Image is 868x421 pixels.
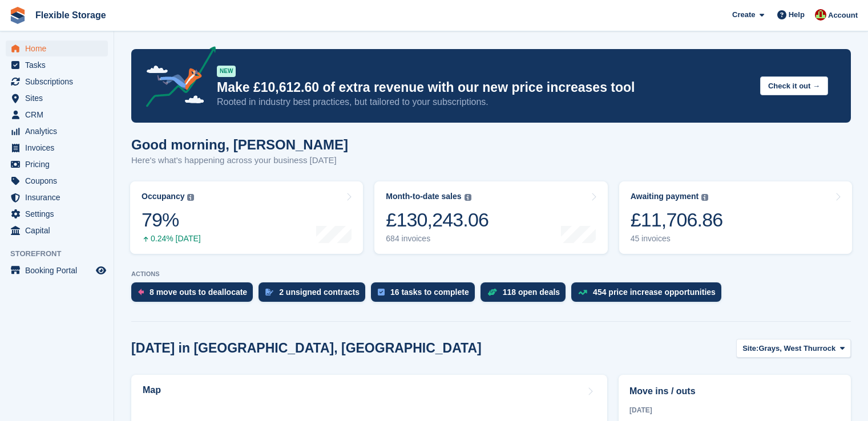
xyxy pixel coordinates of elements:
span: Home [25,41,94,56]
a: menu [6,90,108,106]
div: Occupancy [142,192,184,201]
span: Booking Portal [25,262,94,278]
div: Month-to-date sales [386,192,461,201]
span: Storefront [10,248,114,260]
span: Sites [25,90,94,106]
span: Settings [25,206,94,222]
div: 79% [142,208,201,232]
span: Grays, West Thurrock [758,343,835,354]
div: 8 move outs to deallocate [150,288,247,297]
a: menu [6,262,108,278]
a: Month-to-date sales £130,243.06 684 invoices [374,181,607,254]
div: £130,243.06 [386,208,488,232]
div: 0.24% [DATE] [142,234,201,244]
a: 2 unsigned contracts [259,282,371,307]
a: 16 tasks to complete [371,282,481,307]
p: Here's what's happening across your business [DATE] [131,154,348,167]
span: Subscriptions [25,74,94,90]
span: Tasks [25,57,94,73]
a: menu [6,206,108,222]
img: price-adjustments-announcement-icon-8257ccfd72463d97f412b2fc003d46551f7dbcb40ab6d574587a9cd5c0d94... [136,46,216,111]
span: Analytics [25,123,94,139]
a: 118 open deals [481,282,571,307]
a: 454 price increase opportunities [571,282,727,307]
a: menu [6,173,108,189]
img: David Jones [815,9,826,21]
span: Pricing [25,156,94,172]
p: Rooted in industry best practices, but tailored to your subscriptions. [217,96,751,108]
h2: [DATE] in [GEOGRAPHIC_DATA], [GEOGRAPHIC_DATA] [131,341,482,356]
div: NEW [217,66,236,77]
button: Check it out → [760,76,828,95]
img: contract_signature_icon-13c848040528278c33f63329250d36e43548de30e8caae1d1a13099fd9432cc5.svg [265,289,273,295]
a: Flexible Storage [31,6,111,25]
a: menu [6,57,108,73]
img: price_increase_opportunities-93ffe204e8149a01c8c9dc8f82e8f89637d9d84a8eef4429ea346261dce0b2c0.svg [578,290,587,295]
span: CRM [25,107,94,123]
span: Account [828,10,858,21]
a: menu [6,123,108,139]
span: Insurance [25,189,94,205]
span: Site: [742,343,758,354]
img: icon-info-grey-7440780725fd019a000dd9b08b2336e03edf1995a4989e88bcd33f0948082b44.svg [465,194,471,201]
h1: Good morning, [PERSON_NAME] [131,137,348,152]
a: Occupancy 79% 0.24% [DATE] [130,181,363,254]
div: 118 open deals [503,288,560,297]
h2: Move ins / outs [629,384,840,398]
span: Invoices [25,140,94,156]
div: 2 unsigned contracts [279,288,360,297]
div: 684 invoices [386,234,488,244]
img: icon-info-grey-7440780725fd019a000dd9b08b2336e03edf1995a4989e88bcd33f0948082b44.svg [187,194,194,201]
img: icon-info-grey-7440780725fd019a000dd9b08b2336e03edf1995a4989e88bcd33f0948082b44.svg [701,194,708,201]
span: Create [732,9,755,21]
a: menu [6,107,108,123]
a: menu [6,222,108,238]
a: menu [6,140,108,156]
img: task-75834270c22a3079a89374b754ae025e5fb1db73e45f91037f5363f120a921f8.svg [378,289,385,295]
a: menu [6,156,108,172]
p: Make £10,612.60 of extra revenue with our new price increases tool [217,79,751,96]
button: Site: Grays, West Thurrock [736,339,851,358]
h2: Map [143,385,161,395]
p: ACTIONS [131,270,851,278]
a: menu [6,41,108,56]
span: Coupons [25,173,94,189]
span: Help [789,9,805,21]
div: [DATE] [629,405,840,415]
div: Awaiting payment [631,192,699,201]
div: 45 invoices [631,234,723,244]
a: menu [6,189,108,205]
div: 16 tasks to complete [390,288,469,297]
a: 8 move outs to deallocate [131,282,259,307]
img: move_outs_to_deallocate_icon-f764333ba52eb49d3ac5e1228854f67142a1ed5810a6f6cc68b1a99e826820c5.svg [138,289,144,295]
img: deal-1b604bf984904fb50ccaf53a9ad4b4a5d6e5aea283cecdc64d6e3604feb123c2.svg [487,288,497,296]
img: stora-icon-8386f47178a22dfd0bd8f6a31ec36ba5ce8667c1dd55bd0f319d3a0aa187defe.svg [9,7,26,24]
div: £11,706.86 [631,208,723,232]
div: 454 price increase opportunities [593,288,716,297]
span: Capital [25,222,94,238]
a: menu [6,74,108,90]
a: Awaiting payment £11,706.86 45 invoices [619,181,852,254]
a: Preview store [94,264,108,277]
